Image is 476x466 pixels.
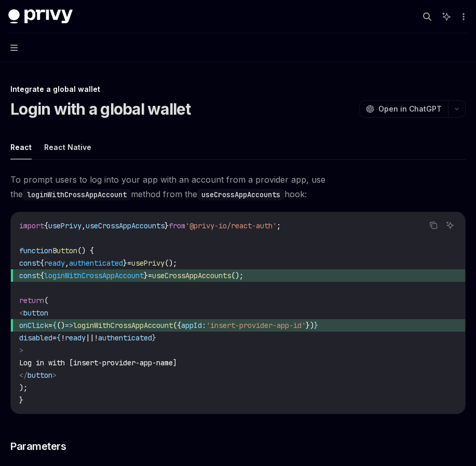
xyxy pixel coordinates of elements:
[457,9,468,24] button: More actions
[44,135,91,159] button: React Native
[131,258,165,268] span: usePrivy
[19,346,23,355] span: >
[98,333,152,342] span: authenticated
[57,321,65,330] span: ()
[19,221,44,230] span: import
[40,258,44,268] span: {
[8,9,73,24] img: dark logo
[185,221,277,230] span: '@privy-io/react-auth'
[152,333,156,342] span: }
[94,333,98,342] span: !
[165,221,169,230] span: }
[44,271,144,280] span: loginWithCrossAppAccount
[19,383,28,392] span: );
[65,258,69,268] span: ,
[19,358,177,367] span: Log in with [insert-provider-app-name]
[19,395,23,405] span: }
[52,371,57,380] span: >
[81,221,86,230] span: ,
[19,258,40,268] span: const
[19,333,52,342] span: disabled
[314,321,318,330] span: }
[65,333,86,342] span: ready
[127,258,131,268] span: =
[44,221,48,230] span: {
[10,84,466,94] div: Integrate a global wallet
[23,189,131,200] code: loginWithCrossAppAccount
[306,321,314,330] span: })
[57,333,61,342] span: {
[152,271,231,280] span: useCrossAppAccounts
[19,246,52,255] span: function
[52,333,57,342] span: =
[277,221,281,230] span: ;
[19,371,28,380] span: </
[19,271,40,280] span: const
[40,271,44,280] span: {
[443,218,457,232] button: Ask AI
[65,321,73,330] span: =>
[181,321,206,330] span: appId:
[197,189,284,200] code: useCrossAppAccounts
[69,258,123,268] span: authenticated
[73,321,173,330] span: loginWithCrossAppAccount
[10,135,32,159] button: React
[48,221,81,230] span: usePrivy
[427,218,440,232] button: Copy the contents from the code block
[378,104,442,114] span: Open in ChatGPT
[86,333,94,342] span: ||
[165,258,177,268] span: ();
[19,308,23,318] span: <
[359,100,448,118] button: Open in ChatGPT
[206,321,306,330] span: 'insert-provider-app-id'
[173,321,181,330] span: ({
[10,439,66,454] span: Parameters
[52,321,57,330] span: {
[86,221,165,230] span: useCrossAppAccounts
[144,271,148,280] span: }
[28,371,52,380] span: button
[19,296,44,305] span: return
[44,296,48,305] span: (
[52,246,77,255] span: Button
[123,258,127,268] span: }
[44,258,65,268] span: ready
[61,333,65,342] span: !
[169,221,185,230] span: from
[48,321,52,330] span: =
[19,321,48,330] span: onClick
[23,308,48,318] span: button
[10,100,191,118] h1: Login with a global wallet
[231,271,243,280] span: ();
[10,172,466,201] span: To prompt users to log into your app with an account from a provider app, use the method from the...
[148,271,152,280] span: =
[77,246,94,255] span: () {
